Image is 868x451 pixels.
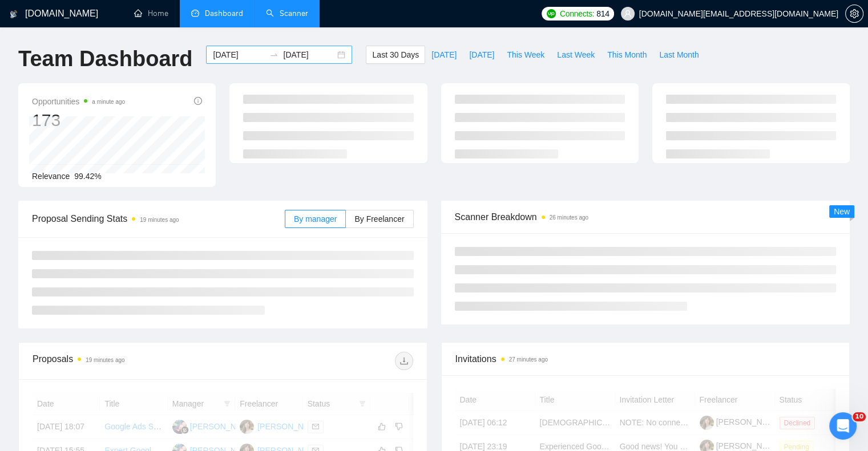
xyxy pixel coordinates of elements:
button: This Week [500,46,551,64]
a: searchScanner [266,9,308,18]
time: a minute ago [92,99,125,105]
span: Last Week [557,48,595,61]
span: info-circle [194,97,202,105]
iframe: Intercom live chat [829,412,857,440]
span: Last Month [659,48,699,61]
time: 26 minutes ago [550,214,588,221]
button: Last 30 Days [366,46,425,64]
button: [DATE] [463,46,500,64]
span: Dashboard [205,9,243,18]
button: This Month [601,46,653,64]
span: Opportunities [32,95,125,108]
span: Relevance [32,172,70,181]
span: This Month [607,48,647,61]
a: setting [845,9,863,18]
div: Proposals [33,352,223,370]
input: End date [283,48,335,61]
img: upwork-logo.png [547,9,556,18]
span: 814 [596,7,609,20]
button: Last Week [551,46,601,64]
span: [DATE] [469,48,494,61]
span: user [624,10,632,18]
button: Last Month [653,46,705,64]
span: By manager [294,214,337,224]
span: This Week [507,48,544,61]
time: 19 minutes ago [86,357,124,363]
time: 19 minutes ago [140,217,179,223]
input: Start date [213,48,265,61]
span: By Freelancer [354,214,404,224]
span: to [269,50,278,59]
span: setting [846,9,863,18]
button: setting [845,5,863,23]
span: Scanner Breakdown [455,210,837,224]
span: New [834,207,850,216]
span: 10 [853,412,866,421]
span: [DATE] [431,48,457,61]
span: swap-right [269,50,278,59]
h1: Team Dashboard [18,46,192,72]
span: dashboard [191,9,199,17]
span: Proposal Sending Stats [32,212,285,226]
div: 173 [32,109,125,131]
a: homeHome [134,9,168,18]
span: Last 30 Days [372,48,419,61]
span: Connects: [560,7,594,20]
img: logo [10,5,18,23]
span: Invitations [455,352,836,366]
time: 27 minutes ago [509,356,548,363]
span: 99.42% [74,172,101,181]
button: [DATE] [425,46,463,64]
